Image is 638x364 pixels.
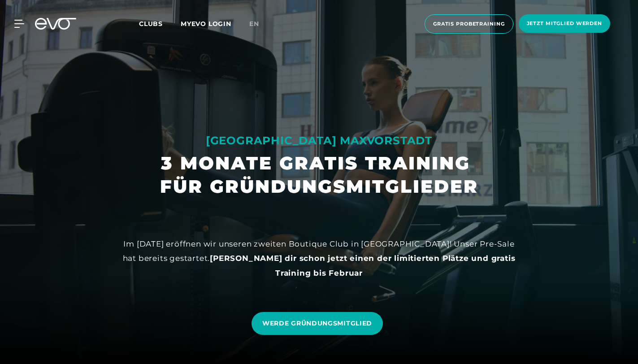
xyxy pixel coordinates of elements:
a: WERDE GRÜNDUNGSMITGLIED [252,312,383,335]
strong: [PERSON_NAME] dir schon jetzt einen der limitierten Plätze und gratis Training bis Februar [210,254,515,277]
h1: 3 MONATE GRATIS TRAINING FÜR GRÜNDUNGSMITGLIEDER [160,152,478,198]
a: Gratis Probetraining [422,14,516,34]
a: Clubs [139,19,181,28]
div: Im [DATE] eröffnen wir unseren zweiten Boutique Club in [GEOGRAPHIC_DATA]! Unser Pre-Sale hat ber... [117,237,521,280]
span: WERDE GRÜNDUNGSMITGLIED [262,319,372,328]
a: MYEVO LOGIN [181,20,231,28]
a: en [249,19,270,29]
span: Jetzt Mitglied werden [527,20,602,27]
div: [GEOGRAPHIC_DATA] MAXVORSTADT [160,134,478,148]
span: Gratis Probetraining [433,20,505,28]
span: Clubs [139,20,163,28]
a: Jetzt Mitglied werden [516,14,613,34]
span: en [249,20,259,28]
